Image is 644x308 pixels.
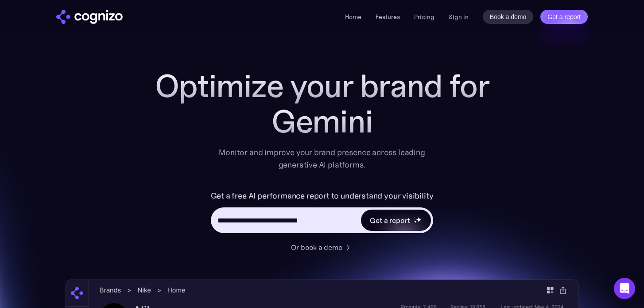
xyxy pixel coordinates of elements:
div: Or book a demo [291,242,342,253]
img: star [416,217,422,222]
a: Home [345,13,361,21]
img: star [414,220,417,223]
h1: Optimize your brand for [145,68,499,104]
a: Or book a demo [291,242,353,253]
div: Open Intercom Messenger [614,278,635,299]
a: Get a reportstarstarstar [360,209,432,232]
a: Get a report [540,10,588,24]
div: Monitor and improve your brand presence across leading generative AI platforms. [213,146,431,171]
a: home [56,10,123,24]
form: Hero URL Input Form [211,189,434,238]
a: Sign in [449,12,469,22]
div: Gemini [145,104,499,139]
label: Get a free AI performance report to understand your visibility [211,189,434,203]
a: Features [376,13,400,21]
a: Pricing [414,13,435,21]
div: Get a report [370,215,410,226]
a: Book a demo [483,10,534,24]
img: cognizo logo [56,10,123,24]
img: star [414,217,415,218]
